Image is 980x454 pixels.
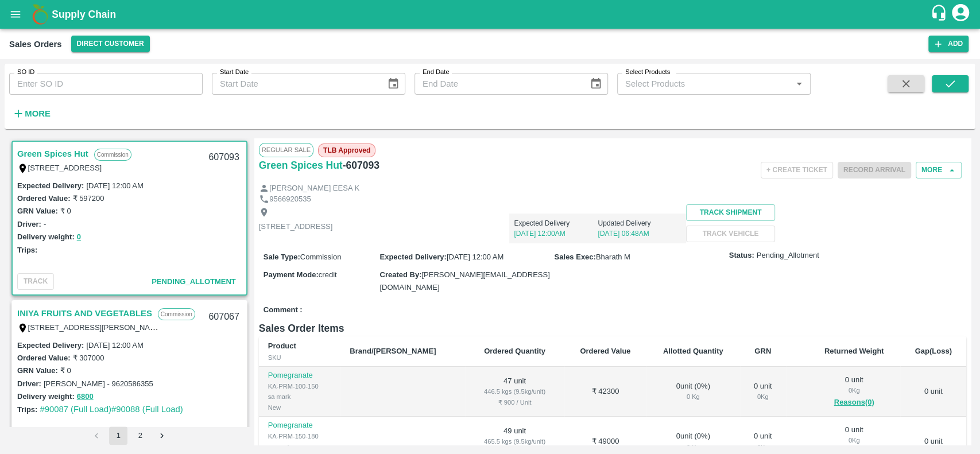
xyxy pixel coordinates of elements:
[928,36,969,52] button: Add
[264,270,319,279] label: Payment Mode :
[17,232,75,241] label: Delivery weight:
[900,367,966,417] td: 0 unit
[268,442,332,452] div: sa mark
[28,323,164,332] label: [STREET_ADDRESS][PERSON_NAME]
[86,341,143,350] label: [DATE] 12:00 AM
[268,431,332,441] div: KA-PRM-150-180
[817,385,892,395] div: 0 Kg
[915,347,952,355] b: Gap(Loss)
[598,228,681,239] p: [DATE] 06:48AM
[625,68,670,77] label: Select Products
[17,220,41,228] label: Driver:
[17,194,70,203] label: Ordered Value:
[474,386,555,397] div: 446.5 kgs (9.5kg/unit)
[754,347,771,355] b: GRN
[212,73,378,95] input: Start Date
[71,36,150,52] button: Select DC
[220,68,249,77] label: Start Date
[792,76,807,91] button: Open
[749,442,777,452] div: 0 Kg
[259,320,966,336] h6: Sales Order Items
[564,367,646,417] td: ₹ 42300
[656,381,731,402] div: 0 unit ( 0 %)
[17,246,37,254] label: Trips:
[268,420,332,431] p: Pomegranate
[17,341,84,350] label: Expected Delivery :
[423,68,449,77] label: End Date
[415,73,580,95] input: End Date
[25,109,51,118] strong: More
[824,347,884,355] b: Returned Weight
[465,367,564,417] td: 47 unit
[17,405,37,414] label: Trips:
[817,435,892,445] div: 0 Kg
[17,306,152,321] a: INIYA FRUITS AND VEGETABLES
[202,304,246,331] div: 607067
[9,37,62,52] div: Sales Orders
[60,366,71,375] label: ₹ 0
[2,1,29,28] button: open drawer
[60,207,71,215] label: ₹ 0
[17,181,84,190] label: Expected Delivery :
[555,253,596,261] label: Sales Exec :
[264,305,303,316] label: Comment :
[656,431,731,452] div: 0 unit ( 0 %)
[72,354,104,362] label: ₹ 307000
[17,146,88,161] a: Green Spices Hut
[52,9,116,20] b: Supply Chain
[300,253,342,261] span: Commission
[474,397,555,408] div: ₹ 900 / Unit
[585,73,607,95] button: Choose date
[514,228,598,239] p: [DATE] 12:00AM
[749,431,777,452] div: 0 unit
[749,381,777,402] div: 0 unit
[930,4,950,25] div: customer-support
[17,392,75,401] label: Delivery weight:
[153,426,171,445] button: Go to next page
[9,73,203,95] input: Enter SO ID
[72,194,104,203] label: ₹ 597200
[663,347,723,355] b: Allotted Quantity
[17,207,58,215] label: GRN Value:
[268,370,332,381] p: Pomegranate
[268,402,332,413] div: New
[656,442,731,452] div: 0 Kg
[950,2,971,26] div: account of current user
[268,391,332,402] div: sa mark
[29,3,52,26] img: logo
[40,405,111,414] a: #90087 (Full Load)
[729,250,754,261] label: Status:
[318,143,375,157] span: TLB Approved
[259,157,343,173] a: Green Spices Hut
[379,270,421,279] label: Created By :
[52,6,930,22] a: Supply Chain
[269,194,311,205] p: 9566920535
[580,347,630,355] b: Ordered Value
[268,381,332,391] div: KA-PRM-100-150
[268,352,332,363] div: SKU
[17,379,41,388] label: Driver:
[447,253,503,261] span: [DATE] 12:00 AM
[86,426,173,445] nav: pagination navigation
[598,218,681,228] p: Updated Delivery
[259,143,313,157] span: Regular Sale
[838,165,911,174] span: Please dispatch the trip before ending
[379,270,549,292] span: [PERSON_NAME][EMAIL_ADDRESS][DOMAIN_NAME]
[202,144,246,171] div: 607093
[656,391,731,402] div: 0 Kg
[350,347,436,355] b: Brand/[PERSON_NAME]
[319,270,337,279] span: credit
[44,220,46,228] label: -
[686,204,774,221] button: Track Shipment
[264,253,300,261] label: Sale Type :
[596,253,630,261] span: Bharath M
[152,277,236,286] span: Pending_Allotment
[382,73,404,95] button: Choose date
[109,426,127,445] button: page 1
[44,379,153,388] label: [PERSON_NAME] - 9620586355
[259,222,333,232] p: [STREET_ADDRESS]
[621,76,788,91] input: Select Products
[817,375,892,409] div: 0 unit
[131,426,149,445] button: Go to page 2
